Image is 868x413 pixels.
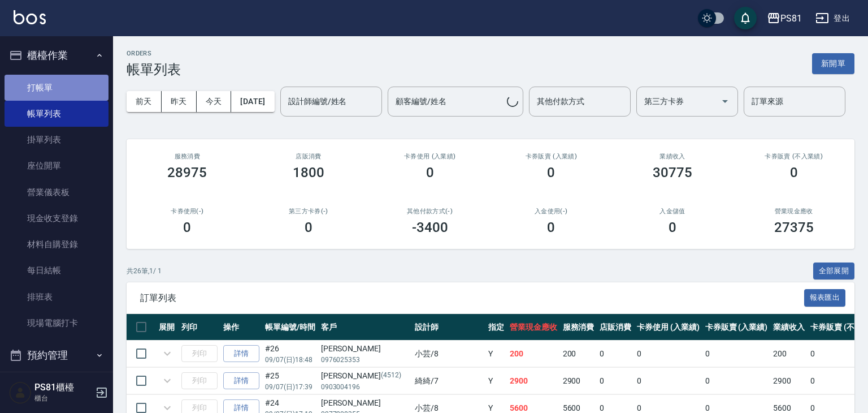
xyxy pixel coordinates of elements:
[321,382,409,392] p: 0903004196
[197,91,232,112] button: 今天
[321,343,409,355] div: [PERSON_NAME]
[597,314,634,341] th: 店販消費
[747,153,841,160] h2: 卡券販賣 (不入業績)
[262,368,318,394] td: #25
[127,50,181,57] h2: ORDERS
[5,75,108,101] a: 打帳單
[626,153,720,160] h2: 業績收入
[223,345,259,363] a: 詳情
[5,231,108,257] a: 材料自購登錄
[804,289,846,307] button: 報表匯出
[318,314,412,341] th: 客戶
[262,314,318,341] th: 帳單編號/時間
[507,368,560,394] td: 2900
[716,92,734,110] button: Open
[507,314,560,341] th: 營業現金應收
[262,341,318,367] td: #26
[504,208,598,215] h2: 入金使用(-)
[381,370,401,382] p: (4512)
[383,153,477,160] h2: 卡券使用 (入業績)
[383,208,477,215] h2: 其他付款方式(-)
[804,292,846,303] a: 報表匯出
[127,62,181,78] h3: 帳單列表
[127,266,162,276] p: 共 26 筆, 1 / 1
[504,153,598,160] h2: 卡券販賣 (入業績)
[734,7,757,29] button: save
[811,8,854,29] button: 登出
[167,165,207,180] h3: 28975
[412,368,485,394] td: 綺綺 /7
[14,10,46,24] img: Logo
[412,314,485,341] th: 設計師
[140,208,235,215] h2: 卡券使用(-)
[560,341,597,367] td: 200
[485,314,507,341] th: 指定
[321,355,409,365] p: 0976025353
[220,314,262,341] th: 操作
[597,368,634,394] td: 0
[162,91,197,112] button: 昨天
[634,314,702,341] th: 卡券使用 (入業績)
[485,368,507,394] td: Y
[265,355,315,365] p: 09/07 (日) 18:48
[127,91,162,112] button: 前天
[262,208,356,215] h2: 第三方卡券(-)
[5,341,108,370] button: 預約管理
[634,368,702,394] td: 0
[702,368,771,394] td: 0
[5,257,108,283] a: 每日結帳
[560,368,597,394] td: 2900
[653,165,692,180] h3: 30775
[812,58,854,68] a: 新開單
[9,381,32,404] img: Person
[747,208,841,215] h2: 營業現金應收
[223,372,259,390] a: 詳情
[5,370,108,399] button: 報表及分析
[156,314,179,341] th: 展開
[702,341,771,367] td: 0
[5,284,108,310] a: 排班表
[507,341,560,367] td: 200
[265,382,315,392] p: 09/07 (日) 17:39
[813,263,855,280] button: 全部展開
[547,165,555,180] h3: 0
[231,91,274,112] button: [DATE]
[5,179,108,205] a: 營業儀表板
[179,314,220,341] th: 列印
[412,341,485,367] td: 小芸 /8
[426,165,434,180] h3: 0
[770,341,808,367] td: 200
[140,292,804,304] span: 訂單列表
[702,314,771,341] th: 卡券販賣 (入業績)
[597,341,634,367] td: 0
[321,370,409,382] div: [PERSON_NAME]
[5,310,108,336] a: 現場電腦打卡
[780,11,802,25] div: PS81
[5,101,108,127] a: 帳單列表
[5,127,108,153] a: 掛單列表
[560,314,597,341] th: 服務消費
[5,205,108,231] a: 現金收支登錄
[812,53,854,74] button: 新開單
[485,341,507,367] td: Y
[321,397,409,409] div: [PERSON_NAME]
[140,153,235,160] h3: 服務消費
[770,368,808,394] td: 2900
[305,220,313,235] h3: 0
[547,220,555,235] h3: 0
[774,220,814,235] h3: 27375
[790,165,798,180] h3: 0
[5,153,108,179] a: 座位開單
[34,382,92,393] h5: PS81櫃檯
[626,208,720,215] h2: 入金儲值
[412,220,448,235] h3: -3400
[634,341,702,367] td: 0
[293,165,324,180] h3: 1800
[5,41,108,70] button: 櫃檯作業
[183,220,191,235] h3: 0
[262,153,356,160] h2: 店販消費
[669,220,676,235] h3: 0
[770,314,808,341] th: 業績收入
[762,7,806,30] button: PS81
[34,393,92,403] p: 櫃台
